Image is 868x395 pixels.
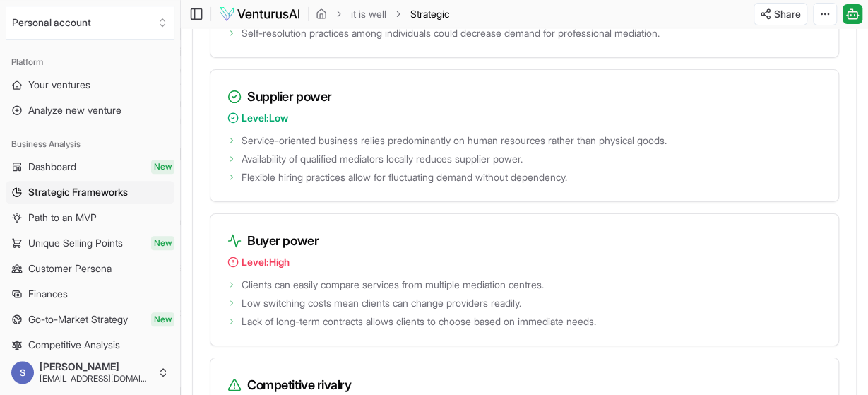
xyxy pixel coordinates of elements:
[242,134,667,148] span: Service-oriented business relies predominantly on human resources rather than physical goods.
[28,103,121,117] span: Analyze new venture
[28,338,120,352] span: Competitive Analysis
[242,152,523,166] span: Availability of qualified mediators locally reduces supplier power.
[242,111,288,125] span: Level: Low
[6,334,174,356] a: Competitive Analysis
[351,7,386,21] a: it is well
[227,375,821,395] h3: Competitive rivalry
[28,312,128,326] span: Go-to-Market Strategy
[6,133,174,155] div: Business Analysis
[40,360,152,373] span: [PERSON_NAME]
[11,361,34,384] img: ACg8ocI3WInbpQ1iy90Vd_DP0UhK2KfFwC6_PuBOmy1CacKH4_ROew=s96-c
[40,373,152,384] span: [EMAIL_ADDRESS][DOMAIN_NAME]
[28,185,128,199] span: Strategic Frameworks
[151,236,174,250] span: New
[774,7,801,21] span: Share
[242,278,544,292] span: Clients can easily compare services from multiple mediation centres.
[242,26,660,40] span: Self-resolution practices among individuals could decrease demand for professional mediation.
[28,287,68,301] span: Finances
[151,160,174,174] span: New
[6,6,174,40] button: Select an organization
[242,255,290,269] span: Level: High
[6,355,174,389] button: [PERSON_NAME][EMAIL_ADDRESS][DOMAIN_NAME]
[754,3,807,25] button: Share
[6,73,174,96] a: Your ventures
[242,314,596,329] span: Lack of long-term contracts allows clients to choose based on immediate needs.
[242,170,567,184] span: Flexible hiring practices allow for fluctuating demand without dependency.
[6,283,174,305] a: Finances
[316,7,449,21] nav: breadcrumb
[242,296,521,310] span: Low switching costs mean clients can change providers readily.
[227,231,821,251] h3: Buyer power
[28,211,97,225] span: Path to an MVP
[410,7,449,21] span: Strategic
[227,87,821,107] h3: Supplier power
[218,6,301,23] img: logo
[6,308,174,331] a: Go-to-Market StrategyNew
[6,155,174,178] a: DashboardNew
[28,236,123,250] span: Unique Selling Points
[6,51,174,73] div: Platform
[28,78,90,92] span: Your ventures
[6,257,174,280] a: Customer Persona
[6,232,174,254] a: Unique Selling PointsNew
[28,261,112,276] span: Customer Persona
[151,312,174,326] span: New
[6,206,174,229] a: Path to an MVP
[6,99,174,122] a: Analyze new venture
[28,160,76,174] span: Dashboard
[6,181,174,204] a: Strategic Frameworks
